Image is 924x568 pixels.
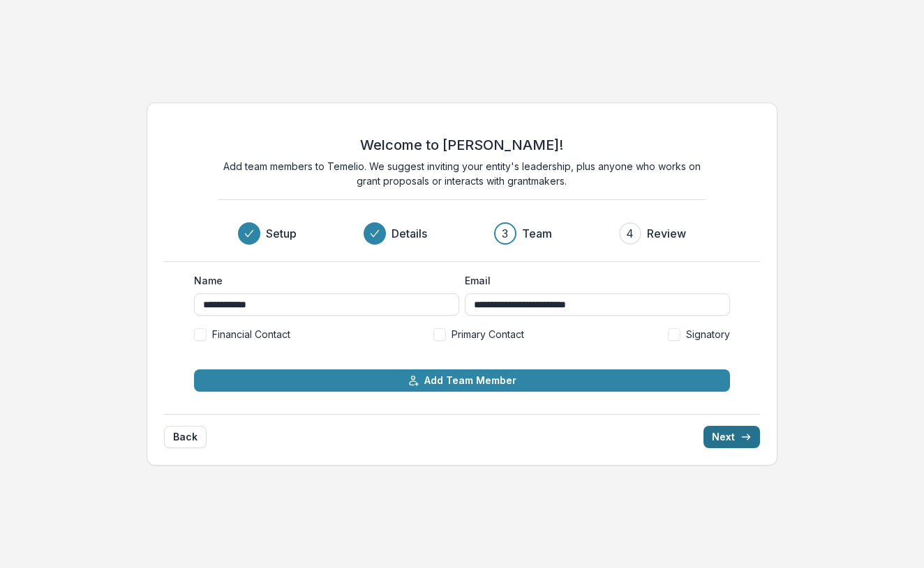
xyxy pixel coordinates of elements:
[502,225,508,242] div: 3
[522,225,552,242] h3: Team
[194,369,730,392] button: Add Team Member
[212,327,290,341] span: Financial Contact
[465,273,722,288] label: Email
[164,426,207,448] button: Back
[238,222,686,245] div: Progress
[452,327,524,341] span: Primary Contact
[218,159,706,188] p: Add team members to Temelio. We suggest inviting your entity's leadership, plus anyone who works ...
[392,225,427,242] h3: Details
[266,225,297,242] h3: Setup
[647,225,686,242] h3: Review
[626,225,634,242] div: 4
[686,327,730,341] span: Signatory
[703,426,760,448] button: Next
[360,137,563,153] h2: Welcome to [PERSON_NAME]!
[194,273,451,288] label: Name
